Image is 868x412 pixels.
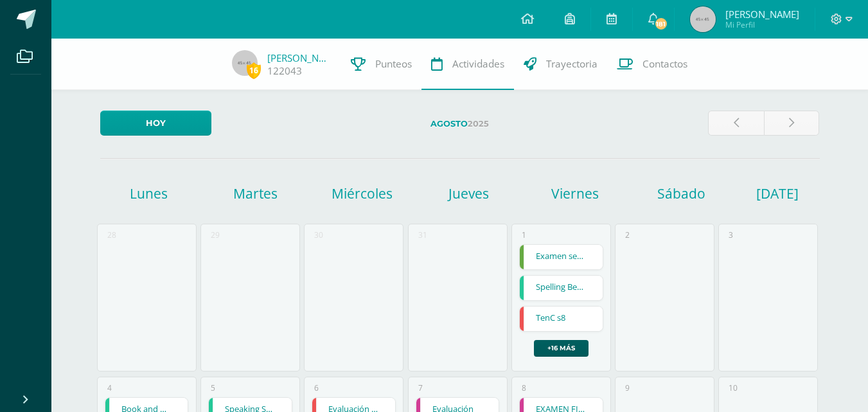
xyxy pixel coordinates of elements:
[314,229,323,240] div: 30
[725,8,799,21] span: [PERSON_NAME]
[625,229,630,240] div: 2
[756,184,772,202] h1: [DATE]
[607,39,697,90] a: Contactos
[417,184,520,202] h1: Jueves
[520,245,603,269] a: Examen semana 8
[418,229,427,240] div: 31
[519,275,603,301] div: Spelling Bee practice | Tarea
[452,57,504,71] span: Actividades
[211,382,215,393] div: 5
[310,184,413,202] h1: Miércoles
[430,119,468,129] strong: Agosto
[204,184,307,202] h1: Martes
[107,382,112,393] div: 4
[524,184,626,202] h1: Viernes
[418,382,423,393] div: 7
[729,382,738,393] div: 10
[375,57,412,71] span: Punteos
[630,184,733,202] h1: Sábado
[522,229,526,240] div: 1
[107,229,116,240] div: 28
[267,64,302,78] a: 122043
[546,57,598,71] span: Trayectoria
[341,39,421,90] a: Punteos
[725,19,799,30] span: Mi Perfil
[267,51,332,64] a: [PERSON_NAME]
[211,229,220,240] div: 29
[314,382,319,393] div: 6
[519,244,603,270] div: Examen semana 8 | Tarea
[232,50,258,76] img: 45x45
[100,111,211,136] a: Hoy
[520,276,603,300] a: Spelling Bee practice
[642,57,687,71] span: Contactos
[534,340,589,357] a: +16 más
[729,229,733,240] div: 3
[222,111,698,137] label: 2025
[522,382,526,393] div: 8
[514,39,607,90] a: Trayectoria
[98,184,200,202] h1: Lunes
[625,382,630,393] div: 9
[519,306,603,332] div: TenC s8 | Tarea
[520,307,603,331] a: TenC s8
[247,62,261,78] span: 16
[421,39,514,90] a: Actividades
[690,6,716,32] img: 45x45
[653,17,668,31] span: 181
